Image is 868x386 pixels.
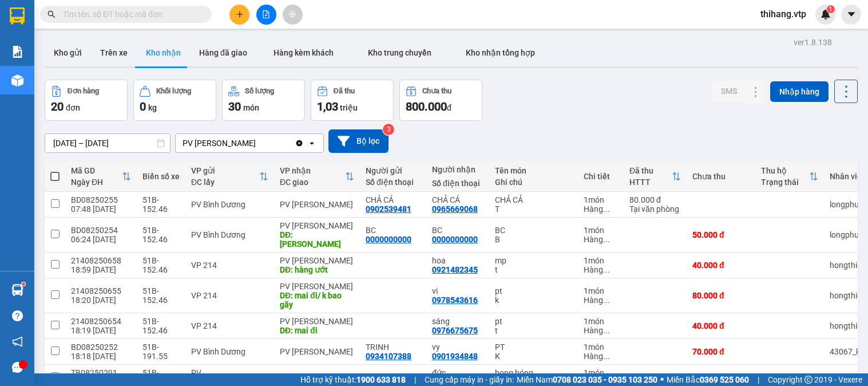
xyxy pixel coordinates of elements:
sup: 1 [22,282,25,286]
span: notification [12,336,23,347]
input: Select a date range. [45,134,170,152]
span: Kho trung chuyển [368,48,431,57]
div: VP 214 [191,261,268,270]
div: 1 món [584,256,618,265]
span: question-circle [12,310,23,321]
button: Kho nhận [137,39,190,66]
div: Hàng thông thường [584,235,618,244]
div: 06:24 [DATE] [71,235,131,244]
div: PV [PERSON_NAME] [280,282,354,291]
div: 1 món [584,195,618,204]
div: 40.000 đ [692,321,750,330]
svg: Clear value [295,139,304,148]
div: Người gửi [366,166,421,175]
div: VP 214 [191,291,268,300]
div: Chưa thu [692,172,750,181]
div: BC [366,226,421,235]
div: B [495,235,572,244]
div: VP nhận [280,166,345,175]
button: Kho gửi [45,39,91,66]
button: Đã thu1,03 triệu [311,80,394,121]
span: copyright [804,376,812,384]
span: | [414,373,416,386]
th: Toggle SortBy [274,162,360,192]
div: hoa [432,256,483,265]
div: 1 món [584,226,618,235]
div: Chưa thu [422,87,451,95]
sup: 3 [383,124,394,135]
div: 1 món [584,286,618,296]
div: Đã thu [629,166,672,175]
div: Mã GD [71,166,122,175]
span: Kho nhận tổng hợp [466,48,535,57]
div: ĐC giao [280,178,345,187]
div: DĐ: HỒ VỊT [280,230,354,249]
div: 70.000 đ [692,347,750,356]
div: PT [495,342,572,352]
span: đơn [66,103,80,112]
div: Tại văn phòng [629,204,681,214]
img: solution-icon [11,46,23,58]
div: 50.000 đ [692,373,750,382]
div: 51B-191.55 [142,342,180,361]
img: warehouse-icon [11,74,23,86]
div: PV [PERSON_NAME] [280,373,354,382]
svg: open [307,139,316,148]
div: mp [495,256,572,265]
button: Khối lượng0kg [133,80,216,121]
button: SMS [712,81,746,101]
span: ... [603,204,610,214]
div: 0976675675 [432,326,478,335]
span: 800.000 [406,100,447,113]
span: ... [603,296,610,305]
span: ... [603,265,610,274]
div: BC [495,226,572,235]
div: 1 món [584,368,618,377]
div: K [495,352,572,361]
div: PV [PERSON_NAME] [280,200,354,209]
div: vi [432,286,483,296]
span: ... [603,352,610,361]
div: đức [432,368,483,377]
div: Hàng thông thường [584,352,618,361]
div: Hàng thông thường [584,326,618,335]
span: kg [148,103,157,112]
span: 20 [51,100,64,113]
img: icon-new-feature [821,9,831,19]
div: vy [432,342,483,352]
div: 0000000000 [432,235,478,244]
div: CHẢ CÁ [432,195,483,204]
div: Thu hộ [761,166,809,175]
div: Chi tiết [584,172,618,181]
span: ... [603,235,610,244]
img: logo-vxr [10,7,25,25]
button: plus [229,5,249,25]
strong: 0369 525 060 [700,375,749,384]
div: TB08250291 [71,368,131,377]
div: DĐ: mai đi/ k bao gãy [280,291,354,309]
div: ĐC lấy [191,178,259,187]
span: file-add [262,10,270,18]
div: VP 214 [191,321,268,330]
div: HTTT [629,178,672,187]
div: 0000000000 [366,235,411,244]
div: Ghi chú [495,178,572,187]
div: PV [PERSON_NAME] [280,347,354,356]
div: 18:20 [DATE] [71,296,131,305]
div: BD08250255 [71,195,131,204]
div: DĐ: mai đi [280,326,354,335]
span: Hàng kèm khách [274,48,334,57]
div: 0965669068 [432,204,478,214]
div: PV Bình Dương [191,230,268,239]
span: Cung cấp máy in - giấy in: [425,373,514,386]
div: 18:18 [DATE] [71,352,131,361]
div: 21408250658 [71,256,131,265]
span: Miền Bắc [667,373,749,386]
strong: 1900 633 818 [356,375,406,384]
div: ver 1.8.138 [794,36,832,49]
span: thihang.vtp [751,7,815,21]
span: 1 [829,5,833,13]
div: 40.000 đ [692,261,750,270]
div: 1 món [584,317,618,326]
button: Số lượng30món [222,80,305,121]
